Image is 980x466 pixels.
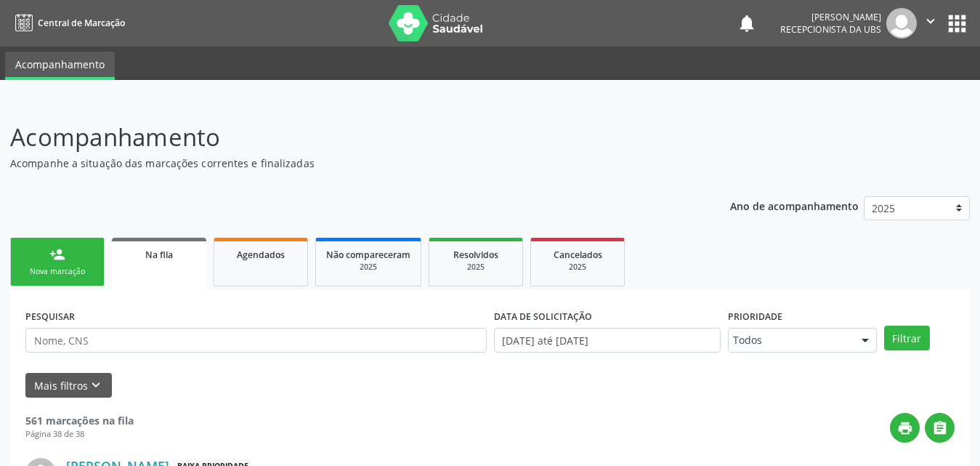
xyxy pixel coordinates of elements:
p: Ano de acompanhamento [730,196,859,214]
label: Prioridade [728,305,782,328]
button:  [925,413,955,443]
span: Na fila [145,249,173,261]
span: Central de Marcação [38,17,125,29]
input: Selecione um intervalo [494,328,721,353]
i: keyboard_arrow_down [88,377,104,393]
label: DATA DE SOLICITAÇÃO [494,305,592,328]
input: Nome, CNS [25,328,487,353]
i:  [923,13,939,29]
a: Central de Marcação [10,11,125,35]
p: Acompanhamento [10,119,682,156]
div: Página 38 de 38 [25,428,134,441]
span: Resolvidos [453,249,498,261]
label: PESQUISAR [25,305,75,328]
div: [PERSON_NAME] [780,11,881,23]
div: 2025 [541,262,614,273]
div: 2025 [326,262,410,273]
a: Acompanhamento [5,52,115,80]
img: img [886,8,917,39]
span: Todos [733,333,847,348]
div: Nova marcação [21,266,94,277]
span: Agendados [237,249,285,261]
button: print [890,413,920,443]
button: apps [944,11,970,36]
button: Filtrar [884,326,930,350]
button: Mais filtroskeyboard_arrow_down [25,373,112,398]
span: Não compareceram [326,249,410,261]
span: Cancelados [554,249,602,261]
div: 2025 [440,262,512,273]
div: person_add [49,246,65,262]
button: notifications [737,13,757,33]
button:  [917,8,944,39]
span: Recepcionista da UBS [780,23,881,36]
i:  [932,420,948,436]
strong: 561 marcações na fila [25,414,134,427]
p: Acompanhe a situação das marcações correntes e finalizadas [10,156,682,171]
i: print [897,420,913,436]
